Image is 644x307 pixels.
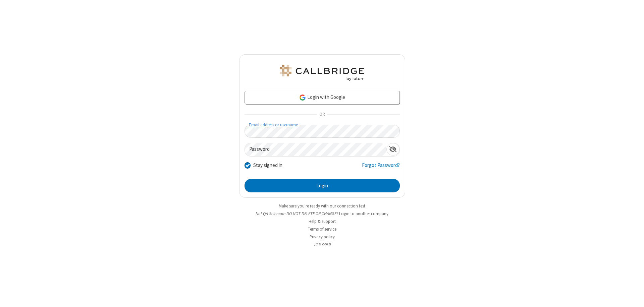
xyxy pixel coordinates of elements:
li: v2.6.349.0 [239,241,405,248]
img: google-icon.png [299,94,306,101]
a: Login with Google [245,91,400,104]
input: Password [245,143,386,156]
img: QA Selenium DO NOT DELETE OR CHANGE [278,65,366,81]
a: Help & support [309,219,336,224]
label: Stay signed in [253,162,282,169]
div: Show password [386,143,399,156]
a: Privacy policy [310,234,335,240]
input: Email address or username [245,125,400,138]
span: OR [317,110,327,119]
li: Not QA Selenium DO NOT DELETE OR CHANGE? [239,210,405,217]
button: Login to another company [339,210,388,217]
a: Forgot Password? [362,162,400,174]
button: Login [245,179,400,192]
a: Make sure you're ready with our connection test [279,203,365,209]
a: Terms of service [308,226,336,232]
